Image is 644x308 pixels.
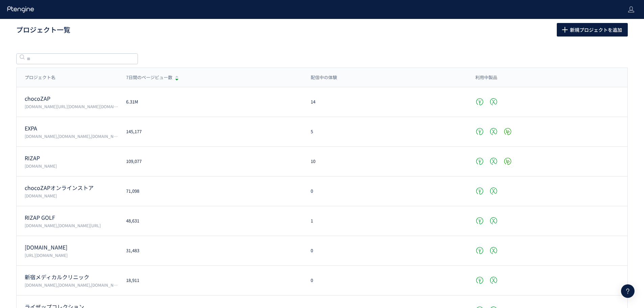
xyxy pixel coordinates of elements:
[25,193,118,198] p: chocozap.shop
[303,247,467,254] div: 0
[303,218,467,224] div: 1
[303,188,467,194] div: 0
[570,23,622,37] span: 新規プロジェクトを追加
[25,243,118,251] p: medical.chocozap.jp
[303,99,467,105] div: 14
[25,252,118,258] p: https://medical.chocozap.jp
[25,273,118,281] p: 新宿メディカルクリニック
[118,277,303,284] div: 18,911
[25,95,118,102] p: chocoZAP
[118,218,303,224] div: 48,631
[25,103,118,109] p: chocozap.jp/,zap-id.jp/,web.my-zap.jp/,liff.campaign.chocozap.sumiyoku.jp/
[25,133,118,139] p: vivana.jp,expa-official.jp,reserve-expa.jp
[16,25,542,35] h1: プロジェクト一覧
[557,23,628,37] button: 新規プロジェクトを追加
[25,282,118,288] p: shinjuku3chome-medical.jp,shinjuku3-mc.reserve.ne.jp,www.shinjukumc.com/,shinjukumc.net/,smc-glp1...
[118,99,303,105] div: 6.31M
[118,188,303,194] div: 71,098
[25,154,118,162] p: RIZAP
[25,124,118,132] p: EXPA
[25,222,118,228] p: www.rizap-golf.jp,rizap-golf.ns-test.work/lp/3anniversary-cp/
[25,214,118,221] p: RIZAP GOLF
[303,277,467,284] div: 0
[118,247,303,254] div: 31,483
[126,74,172,81] span: 7日間のページビュー数
[303,158,467,165] div: 10
[25,163,118,169] p: www.rizap.jp
[118,158,303,165] div: 109,077
[303,128,467,135] div: 5
[118,128,303,135] div: 145,177
[311,74,337,81] span: 配信中の体験
[475,74,497,81] span: 利用中製品
[25,74,55,81] span: プロジェクト名
[25,184,118,192] p: chocoZAPオンラインストア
